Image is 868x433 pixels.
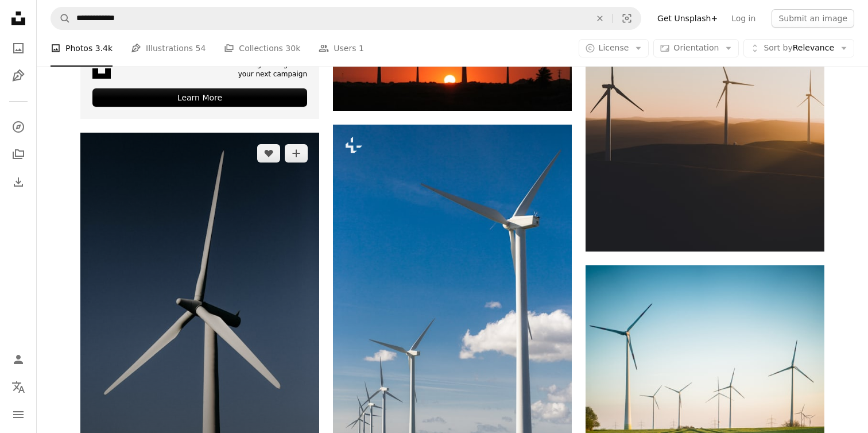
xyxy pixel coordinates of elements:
span: Sort by [764,43,792,52]
span: On-brand and on budget images for your next campaign [175,60,307,79]
button: Language [7,376,30,399]
button: Visual search [613,7,641,29]
a: Get Unsplash+ [650,9,724,28]
a: Collections [7,143,30,166]
button: License [579,39,649,57]
span: 1 [359,42,364,55]
a: Illustrations [7,64,30,87]
a: white wind turbine [586,67,824,78]
button: Search Unsplash [51,7,71,29]
span: 30k [285,42,300,55]
a: Log in / Sign up [7,348,30,371]
a: Log in [724,9,762,28]
span: 54 [196,42,206,55]
button: Clear [587,7,613,29]
a: Users 1 [319,30,364,67]
a: Home — Unsplash [7,7,30,32]
a: white wind turbine under blue sky during daytime [80,306,319,316]
img: file-1631678316303-ed18b8b5cb9cimage [92,60,111,79]
span: License [599,43,629,52]
form: Find visuals sitewide [51,7,641,30]
button: Sort byRelevance [743,39,854,57]
span: Orientation [673,43,719,52]
button: Submit an image [772,9,854,28]
span: Relevance [764,42,834,54]
a: a row of wind turbines in a field [333,299,572,309]
button: Add to Collection [285,144,308,163]
a: Download History [7,171,30,194]
a: Collections 30k [224,30,300,67]
a: Explore [7,115,30,138]
div: Learn More [92,88,307,107]
a: Illustrations 54 [131,30,206,67]
button: Menu [7,403,30,426]
a: Photos [7,37,30,60]
button: Like [257,144,280,163]
button: Orientation [653,39,739,57]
